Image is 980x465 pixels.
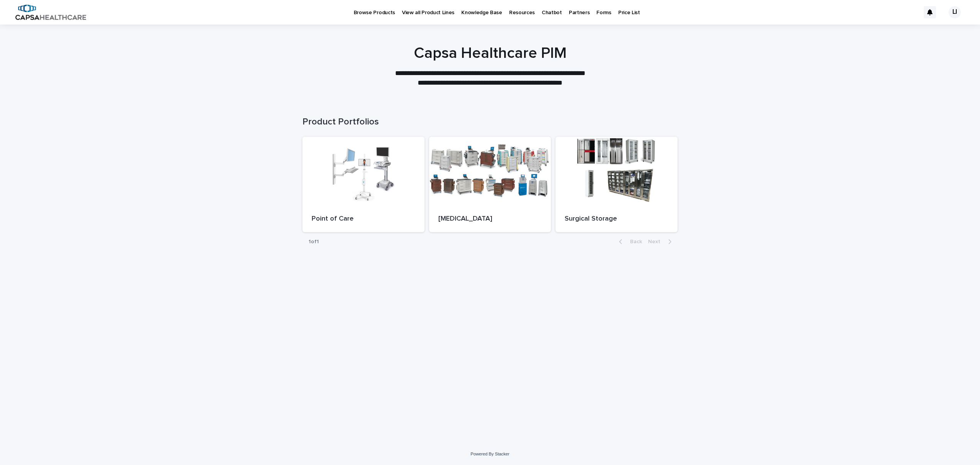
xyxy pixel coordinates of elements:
span: Next [648,239,665,244]
img: B5p4sRfuTuC72oLToeu7 [15,5,86,20]
h1: Capsa Healthcare PIM [302,44,678,62]
span: Back [626,239,642,244]
a: [MEDICAL_DATA] [429,137,551,232]
p: Surgical Storage [565,215,668,223]
a: Surgical Storage [555,137,678,232]
button: Next [645,238,678,245]
p: [MEDICAL_DATA] [438,215,542,223]
p: Point of Care [312,215,415,223]
button: Back [613,238,645,245]
a: Powered By Stacker [470,452,509,456]
p: 1 of 1 [302,232,325,251]
h1: Product Portfolios [302,116,678,128]
div: LI [949,6,961,18]
a: Point of Care [302,137,425,232]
